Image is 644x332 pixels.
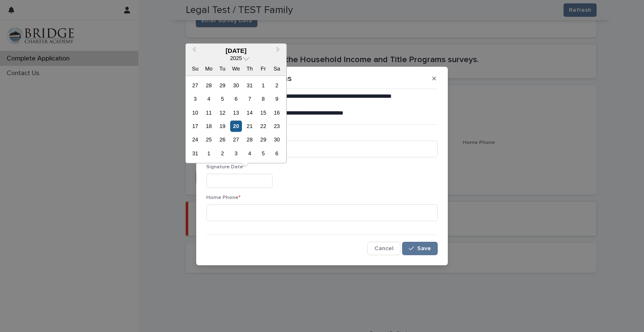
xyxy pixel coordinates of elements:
[402,242,438,255] button: Save
[203,93,214,105] div: Choose Monday, August 4th, 2025
[203,134,214,146] div: Choose Monday, August 25th, 2025
[217,107,228,118] div: Choose Tuesday, August 12th, 2025
[417,246,431,251] span: Save
[206,195,241,200] span: Home Phone
[244,148,255,159] div: Choose Thursday, September 4th, 2025
[367,242,400,255] button: Cancel
[244,134,255,146] div: Choose Thursday, August 28th, 2025
[230,63,241,74] div: We
[203,148,214,159] div: Choose Monday, September 1st, 2025
[374,246,393,251] span: Cancel
[190,134,201,146] div: Choose Sunday, August 24th, 2025
[257,107,269,118] div: Choose Friday, August 15th, 2025
[187,44,200,58] button: Previous Month
[230,107,241,118] div: Choose Wednesday, August 13th, 2025
[271,80,283,91] div: Choose Saturday, August 2nd, 2025
[190,93,201,105] div: Choose Sunday, August 3rd, 2025
[271,148,283,159] div: Choose Saturday, September 6th, 2025
[203,63,214,74] div: Mo
[271,120,283,132] div: Choose Saturday, August 23rd, 2025
[257,93,269,105] div: Choose Friday, August 8th, 2025
[190,148,201,159] div: Choose Sunday, August 31st, 2025
[217,80,228,91] div: Choose Tuesday, July 29th, 2025
[230,80,241,91] div: Choose Wednesday, July 30th, 2025
[203,120,214,132] div: Choose Monday, August 18th, 2025
[271,63,283,74] div: Sa
[244,63,255,74] div: Th
[257,120,269,132] div: Choose Friday, August 22nd, 2025
[190,107,201,118] div: Choose Sunday, August 10th, 2025
[244,120,255,132] div: Choose Thursday, August 21st, 2025
[203,80,214,91] div: Choose Monday, July 28th, 2025
[203,107,214,118] div: Choose Monday, August 11th, 2025
[271,134,283,146] div: Choose Saturday, August 30th, 2025
[190,63,201,74] div: Su
[230,55,242,61] span: 2025
[257,148,269,159] div: Choose Friday, September 5th, 2025
[230,134,241,146] div: Choose Wednesday, August 27th, 2025
[217,63,228,74] div: Tu
[271,107,283,118] div: Choose Saturday, August 16th, 2025
[244,80,255,91] div: Choose Thursday, July 31st, 2025
[230,120,241,132] div: Choose Wednesday, August 20th, 2025
[217,93,228,105] div: Choose Tuesday, August 5th, 2025
[257,80,269,91] div: Choose Friday, August 1st, 2025
[190,120,201,132] div: Choose Sunday, August 17th, 2025
[217,134,228,146] div: Choose Tuesday, August 26th, 2025
[186,47,286,55] div: [DATE]
[230,148,241,159] div: Choose Wednesday, September 3rd, 2025
[257,63,269,74] div: Fr
[188,78,283,160] div: month 2025-08
[217,120,228,132] div: Choose Tuesday, August 19th, 2025
[244,93,255,105] div: Choose Thursday, August 7th, 2025
[217,148,228,159] div: Choose Tuesday, September 2nd, 2025
[271,93,283,105] div: Choose Saturday, August 9th, 2025
[272,44,286,58] button: Next Month
[230,93,241,105] div: Choose Wednesday, August 6th, 2025
[257,134,269,146] div: Choose Friday, August 29th, 2025
[244,107,255,118] div: Choose Thursday, August 14th, 2025
[190,80,201,91] div: Choose Sunday, July 27th, 2025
